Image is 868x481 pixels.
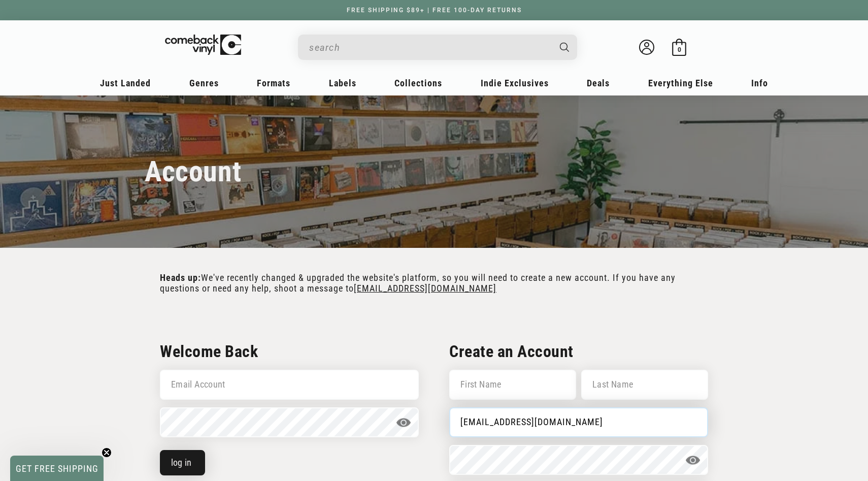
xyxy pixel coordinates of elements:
[481,78,549,88] span: Indie Exclusives
[160,272,201,283] strong: Heads up:
[10,456,104,481] div: GET FREE SHIPPINGClose teaser
[298,35,577,60] div: Search
[160,370,419,400] input: Email Account
[551,35,579,60] button: Search
[309,37,550,58] input: When autocomplete results are available use up and down arrows to review and enter to select
[160,272,708,294] p: We've recently changed & upgraded the website's platform, so you will need to create a new accoun...
[751,78,768,88] span: Info
[160,450,205,475] button: log in
[160,343,419,360] h2: Welcome Back
[329,78,356,88] span: Labels
[337,7,532,14] a: FREE SHIPPING $89+ | FREE 100-DAY RETURNS
[16,463,98,474] span: GET FREE SHIPPING
[394,78,442,88] span: Collections
[102,447,112,458] button: Close teaser
[581,370,708,400] input: Last Name
[449,407,708,437] input: Email
[257,78,290,88] span: Formats
[354,283,496,294] a: [EMAIL_ADDRESS][DOMAIN_NAME]
[587,78,610,88] span: Deals
[648,78,713,88] span: Everything Else
[100,78,151,88] span: Just Landed
[189,78,219,88] span: Genres
[145,155,241,188] h1: Account
[678,46,681,53] span: 0
[449,370,576,400] input: First Name
[449,343,708,360] h2: Create an Account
